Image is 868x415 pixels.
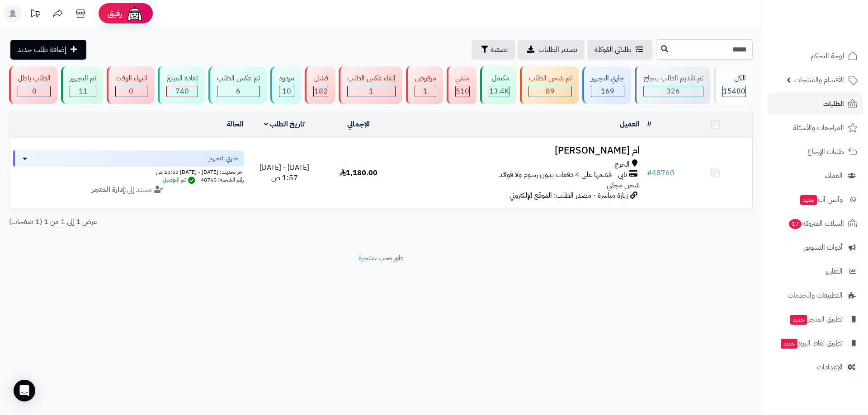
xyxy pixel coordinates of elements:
span: تصدير الطلبات [538,44,577,55]
span: تصفية [491,44,508,55]
div: مردود [279,73,294,84]
div: 326 [644,86,703,97]
a: الكل15480 [712,66,755,104]
span: جديد [790,315,807,325]
div: فشل [313,73,328,84]
span: الإعدادات [817,361,843,373]
h3: ام [PERSON_NAME] [400,145,640,156]
span: المراجعات والأسئلة [793,121,844,134]
div: اخر تحديث: [DATE] - [DATE] 10:55 ص [13,167,244,176]
a: انتهاء الوقت 0 [105,66,156,104]
img: ai-face.png [126,5,144,23]
span: الخرج [614,159,630,170]
a: تاريخ الطلب [264,119,305,130]
div: 1 [415,86,435,97]
a: تطبيق نقاط البيعجديد [768,332,863,354]
a: الإجمالي [347,119,370,130]
div: الطلب باطل [18,73,51,84]
span: 89 [546,86,555,97]
span: 11 [79,86,88,97]
a: مرفوض 1 [404,66,444,104]
div: 89 [529,86,571,97]
div: Open Intercom Messenger [14,380,35,401]
span: تابي - قسّمها على 4 دفعات بدون رسوم ولا فوائد [499,170,627,180]
span: طلباتي المُوكلة [594,44,632,55]
a: تحديثات المنصة [24,5,47,25]
a: تطبيق المتجرجديد [768,308,863,330]
a: تم عكس الطلب 6 [207,66,269,104]
span: [DATE] - [DATE] 1:57 ص [259,162,309,183]
a: العميل [620,119,640,130]
a: التطبيقات والخدمات [768,284,863,306]
a: العملاء [768,165,863,187]
span: 740 [175,86,189,97]
span: 510 [456,86,469,97]
a: الطلب باطل 0 [7,66,59,104]
span: 15480 [723,86,745,97]
span: 6 [236,86,241,97]
a: تم تقديم الطلب بنجاح 326 [633,66,712,104]
div: مرفوض [415,73,436,84]
div: مسند إلى: [6,185,250,195]
div: تم تقديم الطلب بنجاح [643,73,703,84]
div: 510 [456,86,469,97]
div: 182 [314,86,327,97]
a: وآتس آبجديد [768,189,863,210]
a: إلغاء عكس الطلب 1 [337,66,404,104]
span: التطبيقات والخدمات [788,289,843,302]
span: إضافة طلب جديد [18,44,66,55]
a: ملغي 510 [445,66,478,104]
div: تم التجهيز [70,73,96,84]
span: وآتس آب [799,193,843,206]
div: ملغي [455,73,470,84]
a: التقارير [768,261,863,282]
span: # [647,168,652,178]
span: تطبيق نقاط البيع [780,337,843,350]
span: أدوات التسويق [803,241,843,254]
span: 1 [369,86,373,97]
a: مردود 10 [269,66,303,104]
div: عرض 1 إلى 1 من 1 (1 صفحات) [2,217,381,227]
a: الطلبات [768,93,863,115]
span: 326 [666,86,680,97]
span: العملاء [825,169,843,182]
span: 182 [314,86,328,97]
span: تم التوصيل [163,176,198,184]
span: جديد [800,195,817,205]
strong: إدارة المتجر [92,184,125,195]
div: إعادة المبلغ [166,73,198,84]
span: 10 [282,86,291,97]
div: الكل [722,73,746,84]
a: مكتمل 13.4K [478,66,518,104]
div: 6 [217,86,259,97]
span: لوحة التحكم [811,50,844,62]
span: جديد [781,339,797,349]
div: 1 [348,86,395,97]
div: 740 [167,86,197,97]
a: السلات المتروكة17 [768,213,863,234]
span: 13.4K [489,86,509,97]
a: تصدير الطلبات [518,40,585,60]
div: مكتمل [489,73,509,84]
span: 17 [789,219,802,229]
a: #48760 [647,168,675,178]
div: 169 [591,86,624,97]
span: تطبيق المتجر [789,313,843,326]
span: التقارير [826,265,843,278]
div: 11 [70,86,95,97]
span: شحن مجاني [607,180,640,191]
span: 1,180.00 [340,168,377,178]
a: جاري التجهيز 169 [580,66,633,104]
span: 0 [32,86,37,97]
a: طلبات الإرجاع [768,141,863,163]
a: الإعدادات [768,356,863,378]
span: 1 [423,86,428,97]
a: تم التجهيز 11 [59,66,104,104]
a: لوحة التحكم [768,45,863,67]
div: تم عكس الطلب [217,73,260,84]
a: فشل 182 [303,66,336,104]
div: 13435 [489,86,509,97]
div: إلغاء عكس الطلب [347,73,396,84]
div: تم شحن الطلب [528,73,571,84]
span: 169 [601,86,614,97]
